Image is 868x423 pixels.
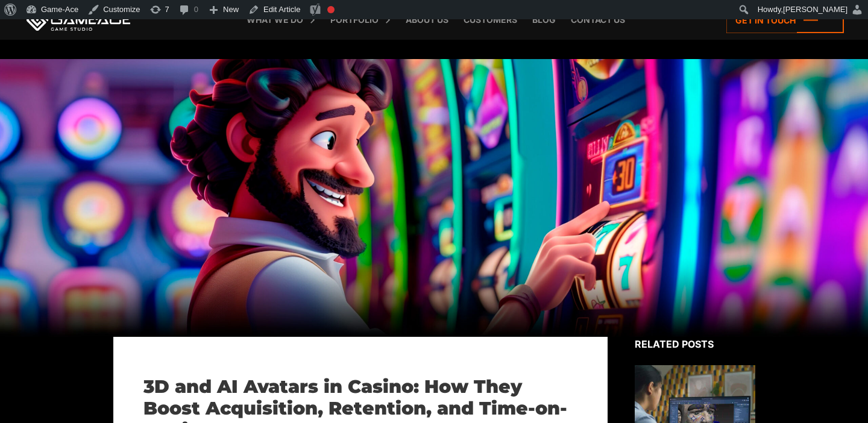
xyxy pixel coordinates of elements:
div: Focus keyphrase not set [327,6,335,13]
a: Get in touch [726,7,844,33]
span: [PERSON_NAME] [783,5,848,14]
div: Related posts [635,337,755,351]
